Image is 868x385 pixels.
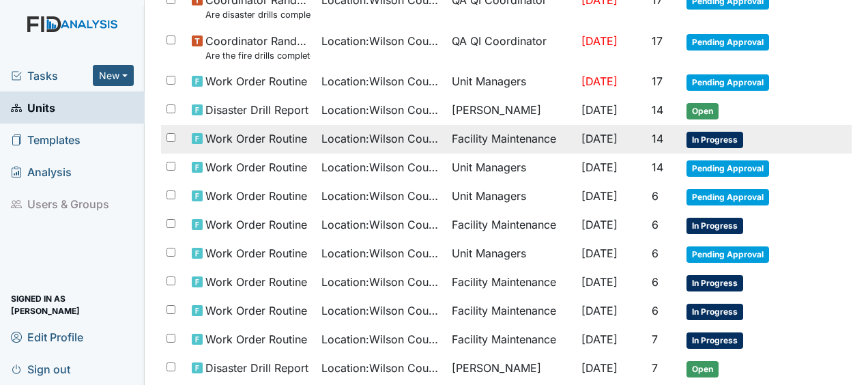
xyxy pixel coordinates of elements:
td: [PERSON_NAME] [446,96,576,125]
span: In Progress [686,332,743,349]
span: [DATE] [581,74,618,88]
span: [DATE] [581,132,618,145]
span: Location : Wilson County CS [321,302,440,319]
span: 7 [652,361,658,375]
span: Work Order Routine [205,188,307,204]
span: [DATE] [581,189,618,203]
span: Location : Wilson County CS [321,73,440,89]
span: Open [686,361,719,377]
span: In Progress [686,275,743,291]
button: New [93,65,134,86]
span: 6 [652,189,659,203]
td: QA QI Coordinator [446,27,576,68]
span: [DATE] [581,275,618,289]
span: [DATE] [581,218,618,231]
span: Location : Wilson County CS [321,188,440,204]
td: Unit Managers [446,240,576,268]
span: Work Order Routine [205,302,307,319]
span: [DATE] [581,160,618,174]
span: 14 [652,160,663,174]
td: Unit Managers [446,68,576,96]
span: 6 [652,246,659,260]
small: Are disaster drills completed as scheduled? [205,8,310,21]
span: Coordinator Random Are the fire drills completed for the most recent month? [205,33,310,62]
td: Facility Maintenance [446,268,576,297]
span: Templates [11,129,81,150]
span: In Progress [686,218,743,234]
span: In Progress [686,132,743,148]
span: Edit Profile [11,326,83,347]
td: [PERSON_NAME] [446,354,576,383]
td: Unit Managers [446,154,576,182]
span: Location : Wilson County CS [321,216,440,233]
td: Unit Managers [446,182,576,211]
span: Pending Approval [686,34,769,51]
span: Analysis [11,161,72,182]
span: Location : Wilson County CS [321,130,440,147]
span: [DATE] [581,246,618,260]
span: [DATE] [581,103,618,117]
span: 6 [652,218,659,231]
span: Location : Wilson County CS [321,102,440,118]
span: 14 [652,103,663,117]
span: Pending Approval [686,246,769,263]
span: Location : Wilson County CS [321,245,440,261]
span: Location : Wilson County CS [321,360,440,376]
span: 17 [652,34,663,48]
td: Facility Maintenance [446,211,576,240]
span: [DATE] [581,304,618,317]
span: 7 [652,332,658,346]
span: Open [686,103,719,119]
span: Signed in as [PERSON_NAME] [11,294,134,315]
span: [DATE] [581,34,618,48]
span: Pending Approval [686,160,769,177]
span: Disaster Drill Report [205,102,308,118]
span: Sign out [11,358,70,380]
span: Location : Wilson County CS [321,274,440,290]
span: 6 [652,304,659,317]
span: 17 [652,74,663,88]
span: [DATE] [581,332,618,346]
span: Location : Wilson County CS [321,33,440,49]
td: Facility Maintenance [446,125,576,154]
span: Work Order Routine [205,130,307,147]
span: Disaster Drill Report [205,360,308,376]
span: Work Order Routine [205,159,307,175]
span: Pending Approval [686,74,769,91]
span: 6 [652,275,659,289]
span: Work Order Routine [205,73,307,89]
span: Units [11,97,55,118]
span: 14 [652,132,663,145]
span: [DATE] [581,361,618,375]
span: Work Order Routine [205,331,307,347]
span: Location : Wilson County CS [321,159,440,175]
a: Tasks [11,68,93,84]
small: Are the fire drills completed for the most recent month? [205,49,310,62]
span: Location : Wilson County CS [321,331,440,347]
span: Pending Approval [686,189,769,205]
span: Work Order Routine [205,245,307,261]
td: Facility Maintenance [446,326,576,354]
span: Work Order Routine [205,274,307,290]
span: Work Order Routine [205,216,307,233]
td: Facility Maintenance [446,297,576,326]
span: In Progress [686,304,743,320]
